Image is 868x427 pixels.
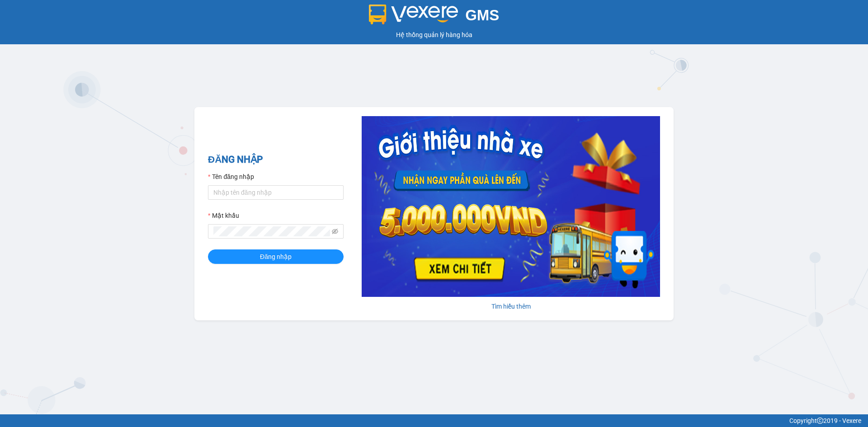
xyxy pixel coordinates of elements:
label: Tên đăng nhập [208,172,254,182]
button: Đăng nhập [208,249,344,264]
span: Đăng nhập [260,252,292,262]
label: Mật khẩu [208,211,239,221]
span: copyright [817,418,823,424]
input: Tên đăng nhập [208,185,344,200]
span: GMS [465,7,499,23]
img: banner-0 [362,116,660,297]
h2: ĐĂNG NHẬP [208,152,344,167]
div: Tìm hiểu thêm [362,301,660,311]
div: Hệ thống quản lý hàng hóa [2,30,866,40]
a: GMS [369,14,500,21]
span: eye-invisible [332,228,338,235]
div: Copyright 2019 - Vexere [7,416,861,426]
img: logo 2 [369,5,458,24]
input: Mật khẩu [213,226,330,236]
